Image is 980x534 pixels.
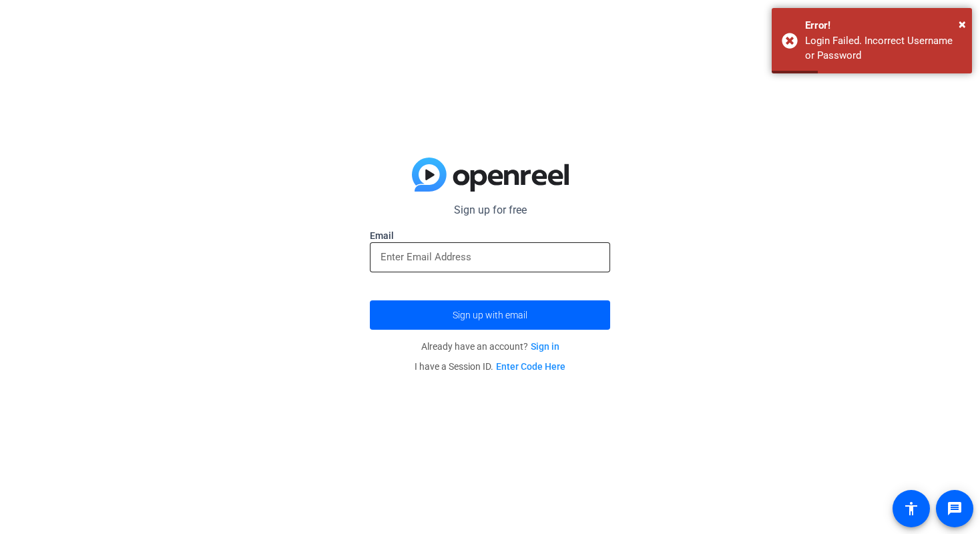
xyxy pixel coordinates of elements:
[947,501,963,517] mat-icon: message
[370,300,610,330] button: Sign up with email
[903,501,919,517] mat-icon: accessibility
[959,14,966,34] button: Close
[805,33,962,63] div: Login Failed. Incorrect Username or Password
[412,158,569,192] img: blue-gradient.svg
[496,361,565,372] a: Enter Code Here
[381,249,599,265] input: Enter Email Address
[415,361,565,372] span: I have a Session ID.
[531,341,559,352] a: Sign in
[370,229,610,242] label: Email
[959,16,966,32] span: ×
[805,18,962,33] div: Error!
[421,341,559,352] span: Already have an account?
[370,202,610,218] p: Sign up for free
